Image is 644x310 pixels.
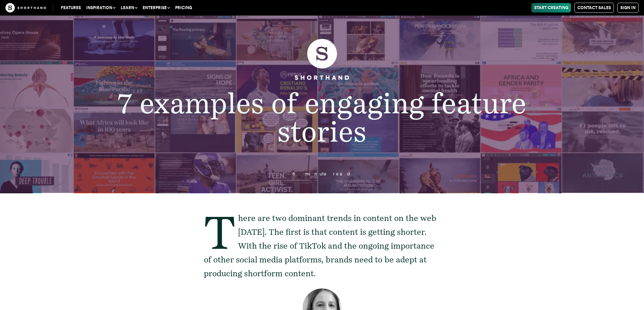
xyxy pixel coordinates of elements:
button: Inspiration [84,3,118,12]
span: 7 examples of engaging feature stories [118,86,526,148]
button: Learn [118,3,140,12]
a: Features [58,3,84,12]
a: Pricing [172,3,195,12]
button: Enterprise [140,3,172,12]
a: Start Creating [531,3,571,12]
p: There are two dominant trends in content on the web [DATE]. The first is that content is getting ... [204,212,440,280]
a: Contact Sales [574,3,614,13]
span: 6 minute read [292,171,351,176]
a: Sign in [617,3,639,13]
img: The Craft [5,3,46,12]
